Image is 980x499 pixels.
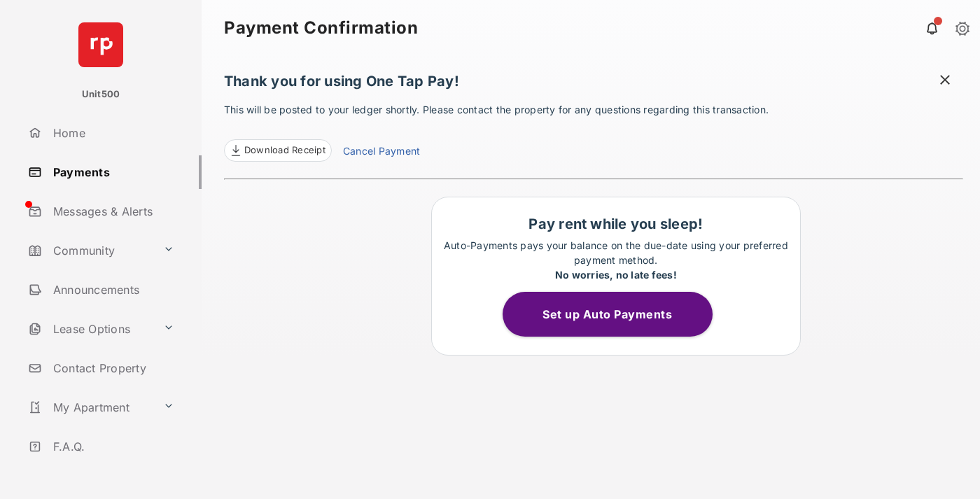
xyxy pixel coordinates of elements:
a: Set up Auto Payments [503,307,729,321]
strong: Payment Confirmation [224,20,418,36]
a: Home [22,116,202,150]
img: svg+xml;base64,PHN2ZyB4bWxucz0iaHR0cDovL3d3dy53My5vcmcvMjAwMC9zdmciIHdpZHRoPSI2NCIgaGVpZ2h0PSI2NC... [78,22,123,67]
div: No worries, no late fees! [439,267,793,282]
a: Messages & Alerts [22,195,202,228]
a: Download Receipt [224,139,332,162]
a: My Apartment [22,391,157,424]
h1: Thank you for using One Tap Pay! [224,73,963,97]
a: Announcements [22,273,202,307]
p: This will be posted to your ledger shortly. Please contact the property for any questions regardi... [224,102,963,162]
a: Cancel Payment [343,143,420,162]
a: F.A.Q. [22,430,202,463]
p: Unit500 [82,87,120,101]
span: Download Receipt [244,143,325,157]
p: Auto-Payments pays your balance on the due-date using your preferred payment method. [439,238,793,282]
a: Lease Options [22,312,157,346]
h1: Pay rent while you sleep! [439,216,793,232]
a: Payments [22,155,202,189]
button: Set up Auto Payments [503,292,713,337]
a: Community [22,234,157,267]
a: Contact Property [22,351,202,385]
